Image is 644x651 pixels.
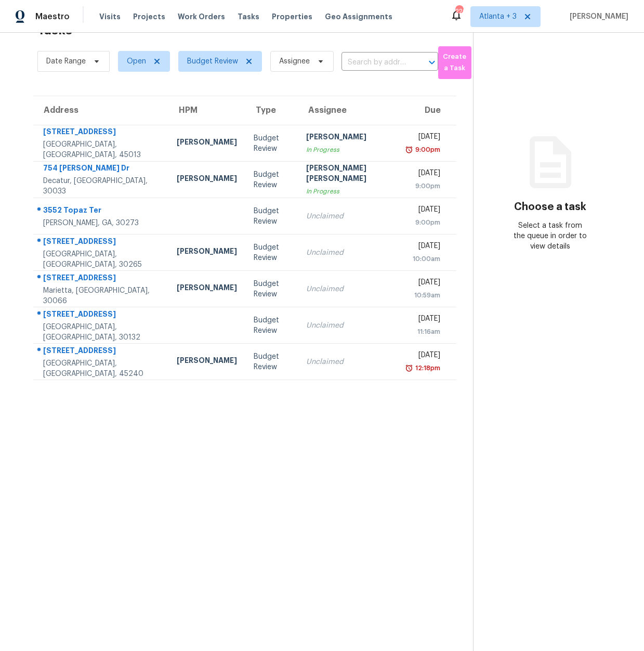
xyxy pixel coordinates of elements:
[43,322,160,343] div: [GEOGRAPHIC_DATA], [GEOGRAPHIC_DATA], 30132
[409,204,440,217] div: [DATE]
[254,242,290,263] div: Budget Review
[37,25,72,35] h2: Tasks
[325,11,392,22] span: Geo Assignments
[306,186,392,197] div: In Progress
[409,327,440,337] div: 11:16am
[409,217,440,228] div: 9:00pm
[254,170,290,190] div: Budget Review
[177,137,237,150] div: [PERSON_NAME]
[405,363,413,373] img: Overdue Alarm Icon
[306,284,392,294] div: Unclaimed
[43,272,160,285] div: [STREET_ADDRESS]
[177,282,237,295] div: [PERSON_NAME]
[401,96,456,125] th: Due
[43,249,160,270] div: [GEOGRAPHIC_DATA], [GEOGRAPHIC_DATA], 30265
[127,56,146,67] span: Open
[409,132,440,145] div: [DATE]
[425,55,439,70] button: Open
[254,315,290,336] div: Budget Review
[177,173,237,186] div: [PERSON_NAME]
[409,254,440,264] div: 10:00am
[254,351,290,372] div: Budget Review
[43,309,160,322] div: [STREET_ADDRESS]
[341,55,409,71] input: Search by address
[409,168,440,181] div: [DATE]
[413,363,440,373] div: 12:18pm
[279,56,310,67] span: Assignee
[43,285,160,306] div: Marietta, [GEOGRAPHIC_DATA], 30066
[566,11,628,22] span: [PERSON_NAME]
[168,96,245,125] th: HPM
[46,56,86,67] span: Date Range
[405,145,413,155] img: Overdue Alarm Icon
[177,355,237,368] div: [PERSON_NAME]
[35,11,70,22] span: Maestro
[33,96,168,125] th: Address
[409,290,440,301] div: 10:59am
[306,357,392,367] div: Unclaimed
[306,248,392,258] div: Unclaimed
[178,11,225,22] span: Work Orders
[43,345,160,358] div: [STREET_ADDRESS]
[409,314,440,327] div: [DATE]
[512,220,589,252] div: Select a task from the queue in order to view details
[409,241,440,254] div: [DATE]
[306,320,392,331] div: Unclaimed
[43,358,160,379] div: [GEOGRAPHIC_DATA], [GEOGRAPHIC_DATA], 45240
[43,126,160,139] div: [STREET_ADDRESS]
[455,6,463,17] div: 220
[306,163,392,186] div: [PERSON_NAME] [PERSON_NAME]
[298,96,401,125] th: Assignee
[254,133,290,154] div: Budget Review
[306,145,392,155] div: In Progress
[306,211,392,222] div: Unclaimed
[43,176,160,197] div: Decatur, [GEOGRAPHIC_DATA], 30033
[238,13,259,20] span: Tasks
[43,205,160,218] div: 3552 Topaz Ter
[43,218,160,228] div: [PERSON_NAME], GA, 30273
[306,132,392,145] div: [PERSON_NAME]
[443,51,466,75] span: Create a Task
[479,11,517,22] span: Atlanta + 3
[409,277,440,290] div: [DATE]
[43,163,160,176] div: 754 [PERSON_NAME] Dr
[187,56,238,67] span: Budget Review
[245,96,298,125] th: Type
[99,11,121,22] span: Visits
[413,145,440,155] div: 9:00pm
[409,181,440,191] div: 9:00pm
[43,139,160,160] div: [GEOGRAPHIC_DATA], [GEOGRAPHIC_DATA], 45013
[254,206,290,227] div: Budget Review
[177,246,237,259] div: [PERSON_NAME]
[409,350,440,363] div: [DATE]
[438,46,471,79] button: Create a Task
[514,202,586,212] h3: Choose a task
[272,11,312,22] span: Properties
[254,279,290,300] div: Budget Review
[133,11,165,22] span: Projects
[43,236,160,249] div: [STREET_ADDRESS]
